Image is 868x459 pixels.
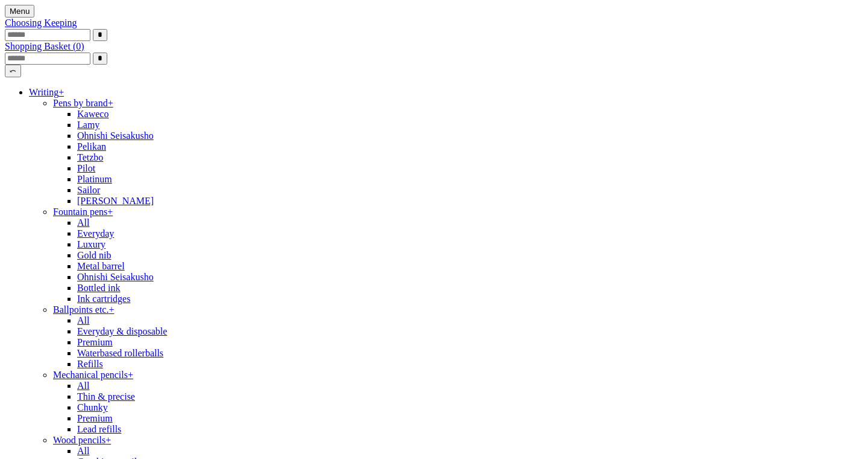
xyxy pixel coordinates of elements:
[77,272,154,282] a: Ohnishi Seisakusho
[53,207,113,217] a: Fountain pens+
[77,380,89,391] a: All
[108,304,114,315] span: +
[128,370,133,380] span: +
[53,435,111,445] a: Wood pencils+
[77,130,154,141] a: Ohnishi Seisakusho
[77,424,121,434] a: Lead refills
[77,446,89,456] a: All
[77,239,105,249] a: Luxury
[29,87,64,97] a: Writing+
[77,348,163,358] a: Waterbased rollerballs
[77,391,135,402] a: Thin & precise
[77,174,112,184] a: Platinum
[53,370,133,380] a: Mechanical pencils+
[77,152,103,162] a: Tetzbo
[77,120,99,130] a: Lamy
[53,304,114,315] a: Ballpoints etc.+
[77,109,108,119] a: Kaweco
[105,435,111,445] span: +
[77,196,154,206] a: [PERSON_NAME]
[58,87,64,97] span: +
[77,283,121,293] a: Bottled ink
[77,413,113,423] a: Premium
[77,163,95,173] a: Pilot
[77,359,103,369] a: Refills
[107,207,113,217] span: +
[5,41,84,51] a: Shopping Basket (0)
[77,326,167,336] a: Everyday & disposable
[77,315,89,326] a: All
[77,228,114,239] a: Everyday
[77,402,108,412] a: Chunky
[5,65,21,77] button: ⤺
[77,337,113,347] a: Premium
[77,185,100,195] a: Sailor
[108,98,113,108] span: +
[77,250,111,260] a: Gold nib
[53,98,113,108] a: Pens by brand+
[5,5,34,18] button: Menu
[5,18,77,28] a: Choosing Keeping
[77,294,130,304] a: Ink cartridges
[77,261,125,271] a: Metal barrel
[77,141,106,152] a: Pelikan
[77,217,89,228] a: All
